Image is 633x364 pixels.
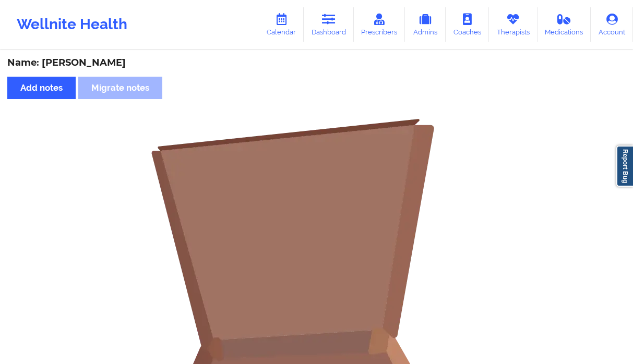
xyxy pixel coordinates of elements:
a: Dashboard [304,7,354,42]
div: Name: [PERSON_NAME] [7,57,626,69]
a: Coaches [446,7,489,42]
a: Medications [538,7,591,42]
a: Calendar [259,7,304,42]
a: Account [591,7,633,42]
a: Admins [405,7,446,42]
a: Report Bug [616,145,633,187]
a: Therapists [489,7,538,42]
a: Prescribers [354,7,405,42]
button: Add notes [7,77,76,99]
